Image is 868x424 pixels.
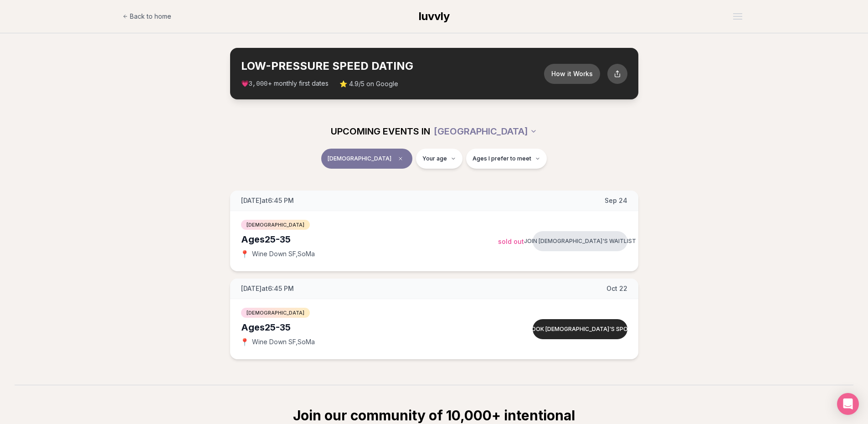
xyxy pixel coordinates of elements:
[533,319,627,339] button: Book [DEMOGRAPHIC_DATA]'s spot
[473,155,531,162] span: Ages I prefer to meet
[241,308,310,318] span: [DEMOGRAPHIC_DATA]
[533,231,627,251] button: Join [DEMOGRAPHIC_DATA]'s waitlist
[252,337,315,346] span: Wine Down SF , SoMa
[544,64,600,84] button: How it Works
[123,7,171,26] a: Back to home
[837,393,859,415] div: Open Intercom Messenger
[729,10,746,23] button: Open menu
[328,155,391,162] span: [DEMOGRAPHIC_DATA]
[241,196,294,205] span: [DATE] at 6:45 PM
[241,250,248,258] span: 📍
[241,79,329,88] span: 💗 + monthly first dates
[331,125,430,138] span: UPCOMING EVENTS IN
[466,149,547,169] button: Ages I prefer to meet
[606,284,627,293] span: Oct 22
[241,59,544,73] h2: LOW-PRESSURE SPEED DATING
[416,149,462,169] button: Your age
[241,220,310,230] span: [DEMOGRAPHIC_DATA]
[241,321,498,334] div: Ages 25-35
[395,153,406,164] span: Clear event type filter
[321,149,412,169] button: [DEMOGRAPHIC_DATA]Clear event type filter
[241,338,248,346] span: 📍
[434,121,537,141] button: [GEOGRAPHIC_DATA]
[241,233,498,246] div: Ages 25-35
[130,12,171,21] span: Back to home
[419,9,450,24] a: luvvly
[249,80,268,88] span: 3,000
[241,284,294,293] span: [DATE] at 6:45 PM
[252,249,315,259] span: Wine Down SF , SoMa
[422,155,447,162] span: Your age
[605,196,627,205] span: Sep 24
[419,10,450,23] span: luvvly
[339,79,398,88] span: ⭐ 4.9/5 on Google
[498,238,524,245] span: Sold Out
